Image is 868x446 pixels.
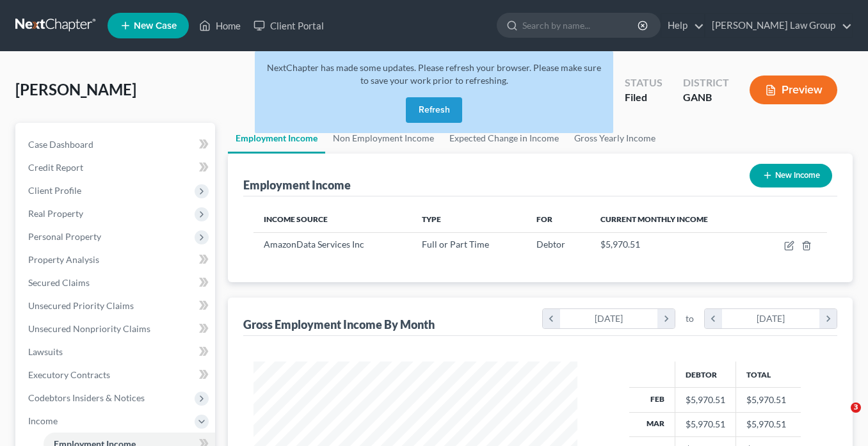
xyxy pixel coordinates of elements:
[28,323,150,334] span: Unsecured Nonpriority Claims
[735,412,801,436] td: $5,970.51
[675,362,735,387] th: Debtor
[28,300,134,311] span: Unsecured Priority Claims
[18,317,215,340] a: Unsecured Nonpriority Claims
[543,309,560,328] i: chevron_left
[750,76,837,104] button: Preview
[247,14,330,37] a: Client Portal
[661,14,704,37] a: Help
[722,309,820,328] div: [DATE]
[28,162,83,173] span: Credit Report
[536,214,552,224] span: For
[735,388,801,412] td: $5,970.51
[705,309,722,328] i: chevron_left
[28,277,90,288] span: Secured Claims
[134,21,177,31] span: New Case
[567,123,663,154] a: Gross Yearly Income
[228,123,325,154] a: Employment Income
[243,177,351,193] div: Employment Income
[18,363,215,386] a: Executory Contracts
[264,239,364,250] span: AmazonData Services Inc
[28,231,101,242] span: Personal Property
[625,90,663,105] div: Filed
[686,418,725,431] div: $5,970.51
[28,185,81,196] span: Client Profile
[28,139,93,150] span: Case Dashboard
[267,62,601,86] span: NextChapter has made some updates. Please refresh your browser. Please make sure to save your wor...
[28,208,83,219] span: Real Property
[28,392,145,403] span: Codebtors Insiders & Notices
[28,369,110,380] span: Executory Contracts
[28,346,63,357] span: Lawsuits
[560,309,658,328] div: [DATE]
[522,13,639,37] input: Search by name...
[686,312,694,325] span: to
[629,412,675,436] th: Mar
[422,239,489,250] span: Full or Part Time
[683,76,729,90] div: District
[18,271,215,294] a: Secured Claims
[18,248,215,271] a: Property Analysis
[750,164,832,187] button: New Income
[625,76,663,90] div: Status
[657,309,675,328] i: chevron_right
[15,80,136,99] span: [PERSON_NAME]
[422,214,441,224] span: Type
[18,294,215,317] a: Unsecured Priority Claims
[735,362,801,387] th: Total
[600,214,708,224] span: Current Monthly Income
[536,239,565,250] span: Debtor
[824,402,855,433] iframe: Intercom live chat
[18,156,215,179] a: Credit Report
[406,97,462,123] button: Refresh
[18,340,215,363] a: Lawsuits
[686,394,725,406] div: $5,970.51
[629,388,675,412] th: Feb
[264,214,328,224] span: Income Source
[683,90,729,105] div: GANB
[819,309,837,328] i: chevron_right
[851,402,861,413] span: 3
[28,254,99,265] span: Property Analysis
[705,14,852,37] a: [PERSON_NAME] Law Group
[193,14,247,37] a: Home
[243,317,435,332] div: Gross Employment Income By Month
[18,133,215,156] a: Case Dashboard
[28,415,58,426] span: Income
[600,239,640,250] span: $5,970.51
